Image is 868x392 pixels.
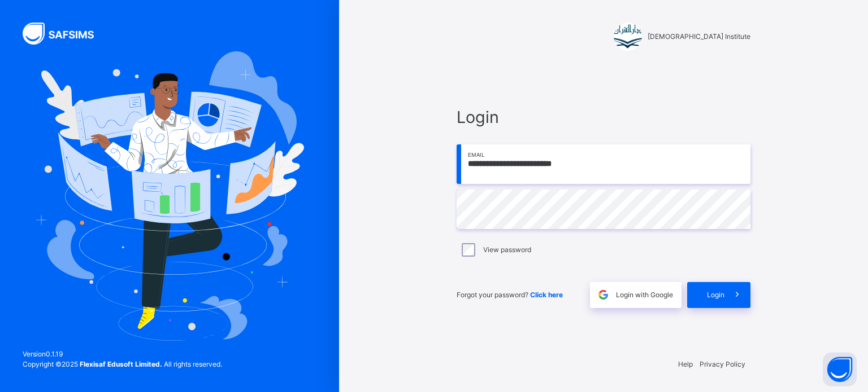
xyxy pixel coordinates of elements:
[597,288,610,301] img: google.396cfc9801f0270233282035f929180a.svg
[35,51,304,340] img: Hero Image
[707,290,724,300] span: Login
[23,23,107,45] img: SAFSIMS Logo
[700,360,745,368] a: Privacy Policy
[80,360,162,368] strong: Flexisaf Edusoft Limited.
[457,105,750,129] span: Login
[483,245,531,255] label: View password
[678,360,693,368] a: Help
[23,360,222,368] span: Copyright © 2025 All rights reserved.
[530,290,563,299] a: Click here
[457,290,563,299] span: Forgot your password?
[616,290,673,300] span: Login with Google
[23,349,222,359] span: Version 0.1.19
[648,32,750,42] span: [DEMOGRAPHIC_DATA] Institute
[823,353,857,386] button: Open asap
